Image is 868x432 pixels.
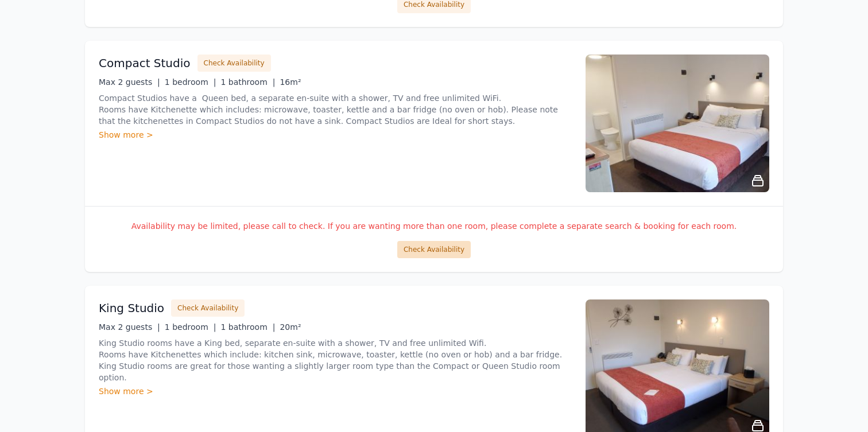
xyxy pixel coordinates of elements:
span: Max 2 guests | [99,77,160,87]
div: Show more > [99,129,572,141]
p: Compact Studios have a Queen bed, a separate en-suite with a shower, TV and free unlimited WiFi. ... [99,92,572,127]
h3: King Studio [99,300,164,316]
button: Check Availability [197,55,271,72]
button: Check Availability [171,299,245,317]
h3: Compact Studio [99,55,191,71]
p: Availability may be limited, please call to check. If you are wanting more than one room, please ... [99,220,769,232]
span: Max 2 guests | [99,322,160,332]
span: 1 bedroom | [165,322,216,332]
span: 1 bathroom | [220,77,275,87]
span: 16m² [280,77,301,87]
span: 1 bedroom | [165,77,216,87]
div: Show more > [99,386,572,397]
button: Check Availability [397,241,471,258]
span: 20m² [280,322,301,332]
span: 1 bathroom | [220,322,275,332]
p: King Studio rooms have a King bed, separate en-suite with a shower, TV and free unlimited Wifi. R... [99,337,572,383]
